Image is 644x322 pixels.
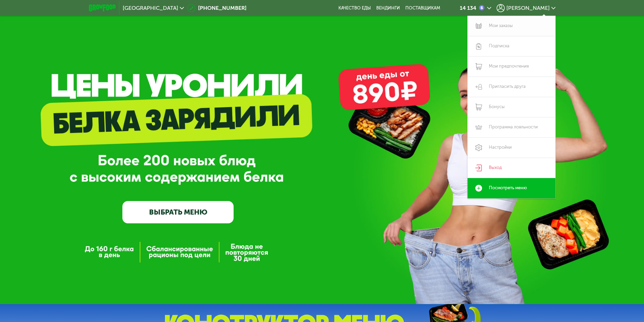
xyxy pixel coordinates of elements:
a: Мои заказы [468,16,555,36]
a: Посмотреть меню [468,178,555,198]
a: [PHONE_NUMBER] [187,4,246,12]
a: Выход [468,158,555,178]
a: Мои предпочтения [468,56,555,77]
span: [PERSON_NAME] [506,5,550,11]
a: Настройки [468,138,555,158]
a: Бонусы [468,97,555,117]
a: Подписка [468,36,555,56]
a: Программа лояльности [468,117,555,138]
a: Вендинги [376,5,400,11]
div: 14 134 [460,5,476,11]
a: Качество еды [338,5,371,11]
span: [GEOGRAPHIC_DATA] [123,5,178,11]
a: ВЫБРАТЬ МЕНЮ [122,201,234,223]
a: Пригласить друга [468,77,555,97]
div: поставщикам [405,5,440,11]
